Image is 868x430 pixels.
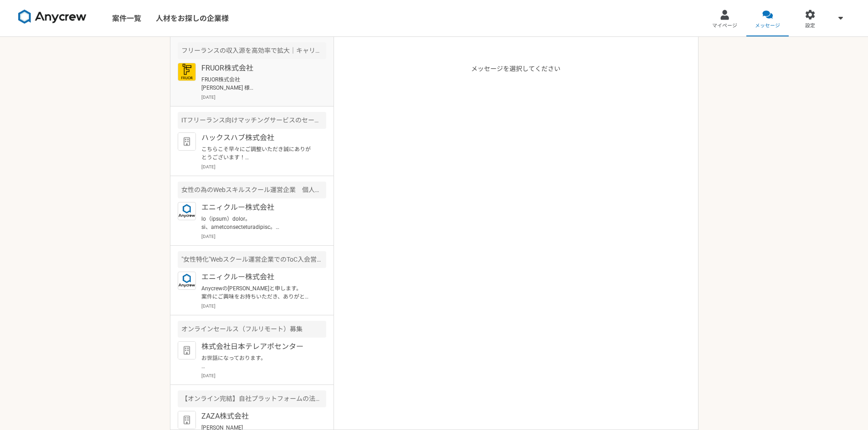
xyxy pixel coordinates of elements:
[201,303,326,309] p: [DATE]
[201,202,314,213] p: エニィクルー株式会社
[178,42,326,59] div: フリーランスの収入源を高効率で拡大｜キャリアアドバイザー（完全リモート）
[178,251,326,268] div: "女性特化"Webスクール運営企業でのToC入会営業（フルリモート可）
[178,112,326,129] div: ITフリーランス向けマッチングサービスのセールス職（オープンポジション）
[755,22,780,30] span: メッセージ
[201,284,314,301] p: Anycrewの[PERSON_NAME]と申します。 案件にご興味をお持ちいただき、ありがとうございます。 こちら、クラインアントへの適切なご提案のため、お手数ですが、選考の案件に記載させてい...
[201,272,314,283] p: エニィクルー株式会社
[178,272,196,290] img: logo_text_blue_01.png
[178,202,196,220] img: logo_text_blue_01.png
[201,354,314,370] p: お世話になっております。 プロフィール拝見してとても魅力的なご経歴で、 ぜひ一度、弊社面談をお願いできないでしょうか？ [URL][DOMAIN_NAME][DOMAIN_NAME] 当社ですが...
[201,411,314,422] p: ZAZA株式会社
[201,341,314,352] p: 株式会社日本テレアポセンター
[712,22,737,30] span: マイページ
[201,76,314,92] p: FRUOR株式会社 [PERSON_NAME] 様 お世話になります。 [PERSON_NAME]（[PERSON_NAME]の）と申します。 ご連絡いただきありがとうございます。 [DATE]...
[178,341,196,359] img: default_org_logo-42cde973f59100197ec2c8e796e4974ac8490bb5b08a0eb061ff975e4574aa76.png
[178,63,196,81] img: FRUOR%E3%83%AD%E3%82%B3%E3%82%99.png
[178,390,326,407] div: 【オンライン完結】自社プラットフォームの法人向け提案営業【法人営業経験1年〜】
[201,163,326,170] p: [DATE]
[201,94,326,101] p: [DATE]
[201,215,314,231] p: lo（ipsum）dolor。 si、ametconsecteturadipisc。 〇elit 38s、do、6eius（5t、1i、9u） laboreetdoloremagn aliqua...
[178,321,326,338] div: オンラインセールス（フルリモート）募集
[201,372,326,379] p: [DATE]
[178,182,326,198] div: 女性の為のWebスキルスクール運営企業 個人営業（フルリモート）
[201,132,314,143] p: ハックスハブ株式会社
[178,411,196,429] img: default_org_logo-42cde973f59100197ec2c8e796e4974ac8490bb5b08a0eb061ff975e4574aa76.png
[201,233,326,240] p: [DATE]
[201,145,314,162] p: こちらこそ早々にご調整いただき誠にありがとうございます！ [DATE]、お話出来る事を楽しみに致しております。 [PERSON_NAME]
[178,132,196,151] img: default_org_logo-42cde973f59100197ec2c8e796e4974ac8490bb5b08a0eb061ff975e4574aa76.png
[201,63,314,74] p: FRUOR株式会社
[471,64,560,430] p: メッセージを選択してください
[805,22,815,30] span: 設定
[18,10,87,24] img: 8DqYSo04kwAAAAASUVORK5CYII=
